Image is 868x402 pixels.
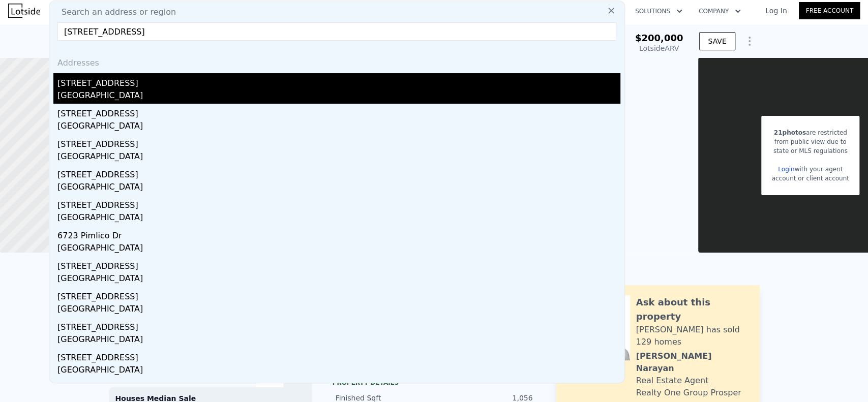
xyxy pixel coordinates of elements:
div: Real Estate Agent [636,375,709,387]
span: with your agent [794,166,843,173]
button: Solutions [627,2,691,20]
div: [GEOGRAPHIC_DATA] [57,120,620,134]
div: Lotside ARV [635,43,683,53]
button: Show Options [739,31,760,51]
a: Log In [753,6,799,16]
div: state or MLS regulations [771,146,849,156]
div: from public view due to [771,137,849,146]
span: 21 photos [774,129,806,136]
div: [GEOGRAPHIC_DATA] [57,150,620,165]
div: [STREET_ADDRESS] [57,165,620,181]
div: [STREET_ADDRESS] [57,195,620,211]
div: [GEOGRAPHIC_DATA] [57,364,620,378]
div: Ask about this property [636,295,750,324]
div: [STREET_ADDRESS] [57,256,620,272]
div: [GEOGRAPHIC_DATA] [57,89,620,104]
div: [PERSON_NAME] Narayan [636,350,750,375]
div: [GEOGRAPHIC_DATA] [57,181,620,195]
div: [STREET_ADDRESS] [57,104,620,120]
div: are restricted [771,128,849,137]
div: [STREET_ADDRESS] [57,73,620,89]
div: [GEOGRAPHIC_DATA] [57,242,620,256]
div: [STREET_ADDRESS] [57,287,620,303]
div: Realty One Group Prosper [636,387,741,399]
div: [PERSON_NAME] has sold 129 homes [636,324,750,348]
button: SAVE [699,32,735,50]
div: account or client account [771,174,849,183]
div: [GEOGRAPHIC_DATA] [57,272,620,287]
div: [GEOGRAPHIC_DATA] [57,211,620,226]
a: Free Account [799,2,860,19]
div: [GEOGRAPHIC_DATA] [57,333,620,348]
div: [GEOGRAPHIC_DATA] [57,303,620,317]
button: Company [691,2,749,20]
img: Lotside [8,4,40,18]
div: [STREET_ADDRESS] [57,317,620,333]
div: Addresses [53,49,620,73]
div: [STREET_ADDRESS] [57,134,620,150]
input: Enter an address, city, region, neighborhood or zip code [57,22,616,41]
span: Search an address or region [53,6,176,18]
span: $200,000 [635,33,683,43]
div: 6723 Pimlico Dr [57,226,620,242]
div: [STREET_ADDRESS] [57,348,620,364]
a: Login [778,166,794,173]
